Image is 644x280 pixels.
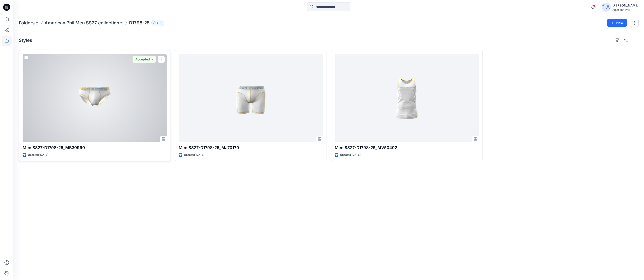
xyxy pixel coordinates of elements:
[19,38,32,43] h4: Styles
[602,3,611,12] img: avatar
[19,20,35,26] a: Folders
[612,8,638,11] div: American Phil
[151,20,164,26] button: 5
[129,20,150,26] p: D1798-25
[607,19,627,27] button: New
[335,145,479,151] p: Men SS27-D1798-25_MV50402
[23,54,167,142] a: Men SS27-D1798-25_MB30960
[28,153,48,157] p: Updated [DATE]
[157,20,159,25] p: 5
[179,54,323,142] a: Men SS27-D1798-25_MJ70170
[340,153,360,157] p: Updated [DATE]
[184,153,204,157] p: Updated [DATE]
[44,20,119,26] a: American Phil Men SS27 collection
[179,145,323,151] p: Men SS27-D1798-25_MJ70170
[335,54,479,142] a: Men SS27-D1798-25_MV50402
[612,3,638,8] div: [PERSON_NAME]
[23,145,167,151] p: Men SS27-D1798-25_MB30960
